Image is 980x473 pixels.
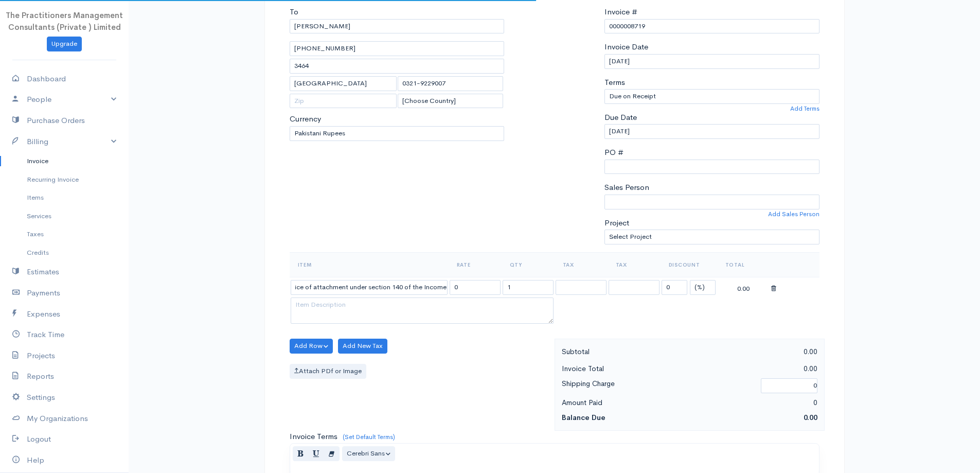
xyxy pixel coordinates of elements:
[557,345,690,358] div: Subtotal
[790,104,819,113] a: Add Terms
[291,280,448,295] input: Item Name
[47,37,82,51] a: Upgrade
[562,413,605,422] strong: Balance Due
[557,396,690,409] div: Amount Paid
[557,362,690,375] div: Invoice Total
[290,431,337,443] label: Invoice Terms
[290,252,449,277] th: Item
[398,76,503,91] input: State
[290,41,505,56] input: Email
[604,182,649,194] label: Sales Person
[6,10,123,32] span: The Practitioners Management Consultants (Private ) Limited
[502,252,555,277] th: Qty
[604,41,648,53] label: Invoice Date
[661,252,717,277] th: Discount
[290,59,505,74] input: Address
[604,54,819,69] input: dd-mm-yyyy
[768,209,819,219] a: Add Sales Person
[604,112,637,124] label: Due Date
[689,362,823,375] div: 0.00
[555,252,608,277] th: Tax
[718,281,769,294] div: 0.00
[290,19,505,34] input: Client Name
[290,364,366,379] label: Attach PDf or Image
[290,76,397,91] input: City
[308,446,324,461] button: Underline (CTRL+U)
[290,113,321,125] label: Currency
[604,217,629,229] label: Project
[804,413,817,422] span: 0.00
[604,77,625,89] label: Terms
[290,339,333,354] button: Add Row
[343,433,395,441] a: (Set Default Terms)
[604,6,637,18] label: Invoice #
[290,94,397,109] input: Zip
[449,252,502,277] th: Rate
[604,147,623,159] label: PO #
[717,252,770,277] th: Total
[293,446,309,461] button: Bold (CTRL+B)
[604,124,819,139] input: dd-mm-yyyy
[342,446,396,461] button: Font Family
[608,252,661,277] th: Tax
[557,377,756,394] div: Shipping Charge
[689,396,823,409] div: 0
[347,449,385,458] span: Cerebri Sans
[338,339,387,354] button: Add New Tax
[324,446,340,461] button: Remove Font Style (CTRL+\)
[689,345,823,358] div: 0.00
[290,6,298,18] label: To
